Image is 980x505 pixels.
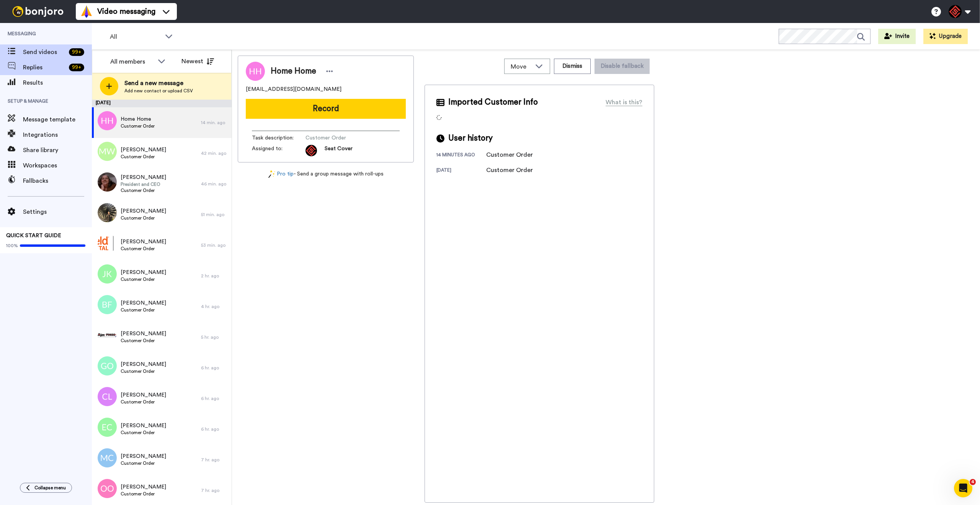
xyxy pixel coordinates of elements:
img: cl.png [98,387,117,406]
span: [PERSON_NAME] [121,238,166,246]
img: 80873464-c1f4-437a-9b9e-f261525bef89.png [98,234,117,253]
div: 2 hr. ago [201,273,228,279]
span: Home Home [121,115,155,123]
div: 46 min. ago [201,181,228,187]
div: Customer Order [486,166,533,175]
img: 2ebb901c-f12c-48a5-a1f0-d8ab1356c622.jpg [98,326,117,345]
img: jk.png [98,264,117,284]
div: 53 min. ago [201,242,228,248]
button: Dismiss [554,59,591,74]
span: Send a new message [124,79,193,88]
span: Seat Cover [325,145,353,156]
div: 5 hr. ago [201,334,228,340]
span: [PERSON_NAME] [121,361,166,368]
span: User history [448,133,493,144]
span: [PERSON_NAME] [121,330,166,338]
div: 7 hr. ago [201,487,228,494]
div: 6 hr. ago [201,426,228,432]
a: Pro tip [268,170,294,178]
span: Add new contact or upload CSV [124,88,193,94]
div: 14 min. ago [201,120,228,126]
span: Integrations [23,130,92,139]
img: mc.png [98,448,117,467]
span: [PERSON_NAME] [121,146,166,154]
img: ec5645ef-65b2-4455-98b9-10df426c12e0-1681764373.jpg [305,145,317,156]
span: Customer Order [121,338,166,344]
img: hh.png [98,111,117,130]
div: 51 min. ago [201,212,228,218]
img: oo.png [98,479,117,498]
span: Customer Order [121,399,166,405]
span: Customer Order [121,215,166,221]
span: Customer Order [121,246,166,252]
span: Task description : [252,134,305,142]
span: Assigned to: [252,145,305,156]
span: Settings [23,207,92,216]
img: go.png [98,356,117,375]
span: Customer Order [121,307,166,313]
span: Message template [23,115,92,124]
span: Customer Order [121,154,166,160]
span: All [110,32,161,41]
img: mw.png [98,142,117,161]
span: Move [511,62,531,71]
span: 4 [970,479,976,485]
div: All members [110,57,154,66]
button: Invite [878,29,916,44]
span: [EMAIL_ADDRESS][DOMAIN_NAME] [246,85,341,93]
span: [PERSON_NAME] [121,391,166,399]
div: 99 + [69,48,84,56]
span: Customer Order [121,430,166,436]
span: Customer Order [121,187,166,193]
div: 4 hr. ago [201,303,228,310]
button: Upgrade [923,29,968,44]
span: [PERSON_NAME] [121,483,166,491]
button: Record [246,99,406,119]
button: Newest [176,54,220,69]
span: Customer Order [121,368,166,374]
span: Workspaces [23,161,92,170]
div: 7 hr. ago [201,457,228,463]
div: Customer Order [486,150,533,159]
span: [PERSON_NAME] [121,422,166,430]
span: Share library [23,146,92,155]
span: Customer Order [121,491,166,497]
span: Home Home [271,66,316,77]
button: Collapse menu [20,483,72,493]
div: [DATE] [436,167,486,175]
img: bj-logo-header-white.svg [9,6,67,17]
span: [PERSON_NAME] [121,174,166,181]
span: Send videos [23,48,66,57]
img: 91d63315-7764-4c27-9c98-51fde98859a4.jpg [98,203,117,222]
img: dee111ff-a054-4ad4-934a-9c2c0a55a3f3.jpg [98,172,117,192]
div: 42 min. ago [201,150,228,156]
div: What is this? [606,98,642,107]
span: Replies [23,63,66,72]
span: 100% [6,243,18,249]
img: bf.png [98,295,117,314]
div: 6 hr. ago [201,365,228,371]
img: magic-wand.svg [268,170,275,178]
img: Image of Home Home [246,62,265,81]
span: President and CEO [121,181,166,187]
span: [PERSON_NAME] [121,207,166,215]
span: [PERSON_NAME] [121,453,166,460]
span: QUICK START GUIDE [6,233,61,238]
div: 14 minutes ago [436,152,486,159]
span: Results [23,78,92,87]
div: 99 + [69,64,84,71]
span: Collapse menu [34,485,66,491]
span: [PERSON_NAME] [121,269,166,276]
button: Disable fallback [595,59,650,74]
div: [DATE] [92,100,232,107]
span: Fallbacks [23,176,92,185]
span: [PERSON_NAME] [121,299,166,307]
div: 6 hr. ago [201,395,228,402]
span: Customer Order [121,123,155,129]
span: Video messaging [97,6,155,17]
span: Customer Order [121,276,166,282]
span: Customer Order [305,134,378,142]
iframe: Intercom live chat [954,479,972,497]
img: vm-color.svg [80,5,93,18]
